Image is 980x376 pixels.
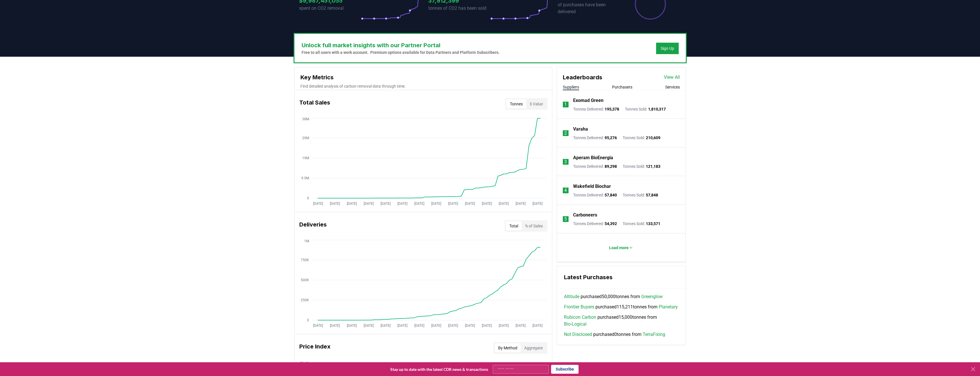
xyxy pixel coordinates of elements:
tspan: 0 [307,318,309,322]
tspan: 1M [304,239,309,243]
span: purchased 50,000 tonnes from [564,293,663,300]
tspan: [DATE] [448,202,458,206]
tspan: $1.4K [300,361,309,365]
tspan: [DATE] [515,202,525,206]
p: Tonnes Delivered : [573,135,617,141]
span: 57,848 [646,193,658,197]
tspan: [DATE] [414,202,424,206]
a: TerraFixing [643,331,665,338]
p: 3 [564,158,567,165]
p: Tonnes Delivered : [573,106,619,112]
h3: Latest Purchases [564,273,679,281]
span: 1,810,317 [648,107,666,111]
span: 89,298 [605,164,617,169]
tspan: 9.5M [301,176,309,180]
button: Aggregate [521,343,546,353]
p: Tonnes Delivered : [573,192,617,198]
tspan: [DATE] [498,324,508,328]
a: Greenglow [641,293,663,300]
h3: Deliveries [299,220,327,232]
h3: Unlock full market insights with our Partner Portal [302,41,500,50]
span: 195,378 [605,107,619,111]
a: Frontier Buyers [564,304,594,310]
p: Tonnes Sold : [623,192,658,198]
tspan: 0 [307,196,309,200]
h3: Leaderboards [563,73,602,82]
p: Free to all users with a work account. Premium options available for Data Partners and Platform S... [302,50,500,55]
tspan: [DATE] [347,202,357,206]
span: purchased 115,211 tonnes from [564,304,678,310]
button: Sign Up [656,43,679,54]
p: Tonnes Delivered : [573,221,617,227]
a: Varaha [573,126,588,133]
tspan: [DATE] [465,202,475,206]
button: By Method [495,343,521,353]
tspan: [DATE] [465,324,475,328]
tspan: 250K [301,298,309,302]
tspan: [DATE] [482,202,492,206]
span: 210,609 [646,135,660,140]
a: Exomad Green [573,97,603,104]
tspan: [DATE] [330,202,340,206]
button: Services [665,84,680,90]
span: purchased 15,000 tonnes from [564,314,679,328]
a: Bio-Logical [564,321,587,328]
tspan: [DATE] [380,202,390,206]
tspan: [DATE] [414,324,424,328]
tspan: [DATE] [347,324,357,328]
p: 4 [564,187,567,194]
p: 2 [564,130,567,137]
tspan: [DATE] [431,202,441,206]
a: Not Disclosed [564,331,592,338]
a: Aperam BioEnergia [573,154,613,161]
tspan: [DATE] [397,202,407,206]
tspan: [DATE] [397,324,407,328]
tspan: [DATE] [498,202,508,206]
a: Altitude [564,293,579,300]
p: spent on CO2 removal [299,5,361,12]
button: Tonnes [506,99,526,109]
button: Purchasers [612,84,632,90]
tspan: [DATE] [313,324,323,328]
p: Tonnes Delivered : [573,164,617,169]
a: View All [664,74,680,81]
button: % of Sales [522,221,546,231]
p: tonnes of CO2 has been sold [428,5,490,12]
span: 95,276 [605,135,617,140]
h3: Key Metrics [300,73,546,82]
p: Tonnes Sold : [623,164,660,169]
tspan: 38M [302,117,309,121]
tspan: [DATE] [363,324,373,328]
p: Tonnes Sold : [625,106,666,112]
a: Rubicon Carbon [564,314,596,321]
p: 1 [564,101,567,108]
tspan: [DATE] [313,202,323,206]
h3: Price Index [299,342,330,354]
p: Tonnes Sold : [623,135,660,141]
span: 133,571 [646,221,660,226]
tspan: [DATE] [330,324,340,328]
tspan: [DATE] [431,324,441,328]
tspan: 500K [301,278,309,282]
tspan: 29M [302,136,309,140]
tspan: [DATE] [515,324,525,328]
tspan: [DATE] [482,324,492,328]
tspan: [DATE] [532,202,542,206]
a: Wakefield Biochar [573,183,611,190]
p: Load more [609,245,629,251]
a: Planetary [659,304,678,310]
tspan: 19M [302,156,309,160]
button: $ Value [526,99,546,109]
span: purchased 0 tonnes from [564,331,665,338]
tspan: [DATE] [363,202,373,206]
a: Sign Up [661,46,674,51]
tspan: 750K [301,258,309,262]
a: Carboneers [573,212,597,218]
button: Suppliers [563,84,579,90]
h3: Total Sales [299,98,330,110]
